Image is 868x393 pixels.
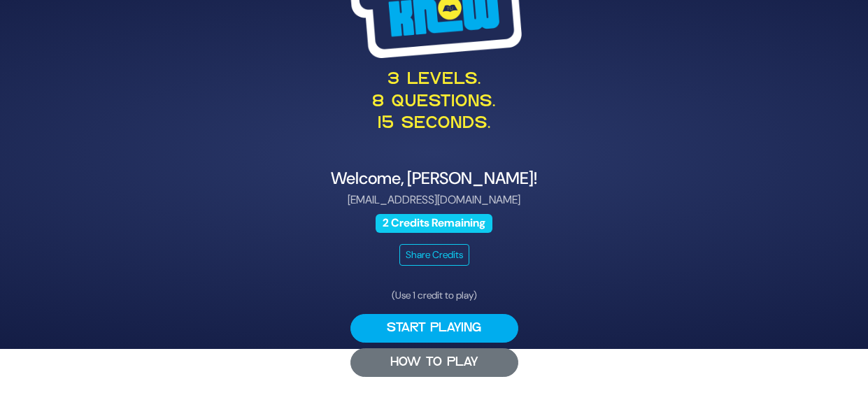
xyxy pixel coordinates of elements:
p: (Use 1 credit to play) [350,288,518,303]
button: Start Playing [350,314,518,343]
p: [EMAIL_ADDRESS][DOMAIN_NAME] [93,192,776,208]
span: 2 Credits Remaining [376,214,493,233]
button: Share Credits [399,244,469,266]
p: 3 levels. 8 questions. 15 seconds. [93,69,776,135]
h4: Welcome, [PERSON_NAME]! [93,169,776,189]
button: HOW TO PLAY [350,348,518,377]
